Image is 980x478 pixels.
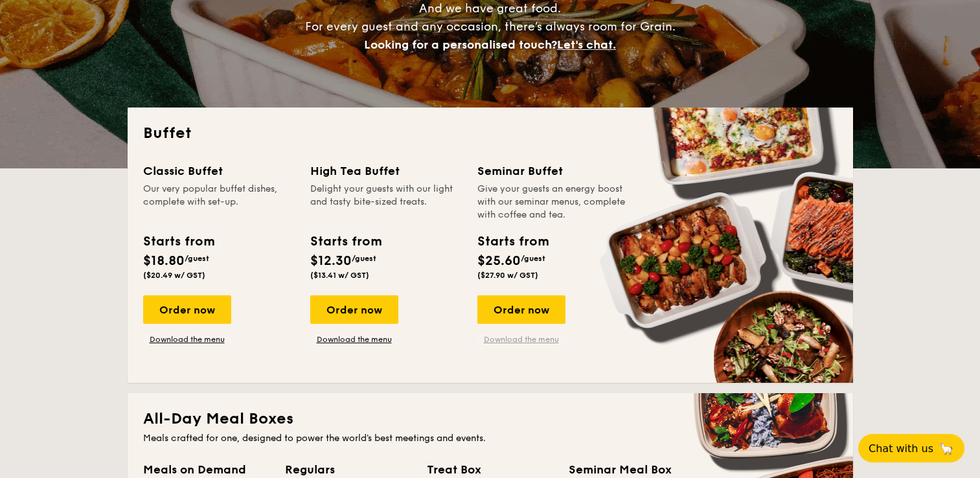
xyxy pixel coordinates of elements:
div: Our very popular buffet dishes, complete with set-up. [143,183,295,222]
div: Order now [477,295,565,324]
h2: All-Day Meal Boxes [143,409,838,429]
div: Starts from [477,232,548,251]
div: Order now [143,295,231,324]
span: Let's chat. [557,38,616,52]
span: ($20.49 w/ GST) [143,271,205,280]
span: Chat with us [869,442,933,455]
span: /guest [521,254,545,263]
span: 🦙 [939,441,954,456]
span: $18.80 [143,253,185,269]
div: Starts from [143,232,214,251]
span: And we have great food. For every guest and any occasion, there’s always room for Grain. [305,1,676,52]
span: ($27.90 w/ GST) [477,271,538,280]
div: Delight your guests with our light and tasty bite-sized treats. [310,183,462,222]
span: $12.30 [310,253,352,269]
h2: Buffet [143,123,838,144]
div: Meals crafted for one, designed to power the world's best meetings and events. [143,432,838,445]
div: Give your guests an energy boost with our seminar menus, complete with coffee and tea. [477,183,629,222]
div: Starts from [310,232,381,251]
div: Seminar Buffet [477,162,629,180]
div: Classic Buffet [143,162,295,180]
span: ($13.41 w/ GST) [310,271,369,280]
button: Chat with us🦙 [858,434,964,462]
a: Download the menu [477,334,565,345]
span: /guest [185,254,209,263]
span: Looking for a personalised touch? [364,38,557,52]
a: Download the menu [143,334,231,345]
a: Download the menu [310,334,398,345]
span: $25.60 [477,253,521,269]
div: High Tea Buffet [310,162,462,180]
div: Order now [310,295,398,324]
span: /guest [352,254,376,263]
